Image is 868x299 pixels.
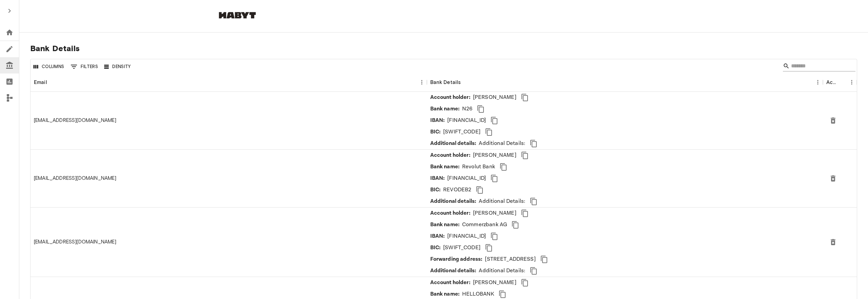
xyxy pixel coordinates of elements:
[430,197,476,206] p: Additional details:
[32,62,66,72] button: Select columns
[447,116,486,125] p: [FINANCIAL_ID]
[430,290,460,298] p: Bank name:
[823,73,857,92] div: Actions
[479,140,525,148] p: Additional Details:
[479,267,525,275] p: Additional Details:
[443,186,471,194] p: REVODEB2
[837,78,847,87] button: Sort
[430,267,476,275] p: Additional details:
[430,174,445,183] p: IBAN:
[30,43,857,54] span: Bank Details
[430,105,460,113] p: Bank name:
[473,279,516,287] p: [PERSON_NAME]
[479,197,525,206] p: Additional Details:
[34,238,117,245] div: 19sarokermano@gmail.com
[430,116,445,125] p: IBAN:
[430,232,445,240] p: IBAN:
[826,73,837,92] div: Actions
[462,221,507,229] p: Commerzbank AG
[473,151,516,159] p: [PERSON_NAME]
[430,163,460,171] p: Bank name:
[430,140,476,148] p: Additional details:
[34,117,117,124] div: 0hg332577251b6c@gmail.com
[462,290,494,298] p: HELLOBANK
[34,175,117,182] div: 1187019944@qq.com
[462,163,495,171] p: Revolut Bank
[783,61,855,73] div: Search
[31,73,427,92] div: Email
[485,255,535,263] p: [STREET_ADDRESS]
[430,93,470,102] p: Account holder:
[102,62,133,72] button: Density
[34,73,47,92] div: Email
[430,128,441,136] p: BIC:
[427,73,823,92] div: Bank Details
[430,151,470,159] p: Account holder:
[430,73,461,92] div: Bank Details
[473,209,516,217] p: [PERSON_NAME]
[430,279,470,287] p: Account holder:
[47,78,57,87] button: Sort
[430,209,470,217] p: Account holder:
[447,174,486,183] p: [FINANCIAL_ID]
[473,93,516,102] p: [PERSON_NAME]
[813,77,823,87] button: Menu
[417,77,427,87] button: Menu
[430,255,482,263] p: Forwarding address:
[443,128,480,136] p: [SWIFT_CODE]
[430,221,460,229] p: Bank name:
[217,12,258,19] img: Habyt
[430,244,441,252] p: BIC:
[447,232,486,240] p: [FINANCIAL_ID]
[430,186,441,194] p: BIC:
[443,244,480,252] p: [SWIFT_CODE]
[461,78,470,87] button: Sort
[847,77,857,87] button: Menu
[69,61,100,72] button: Show filters
[462,105,472,113] p: N26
